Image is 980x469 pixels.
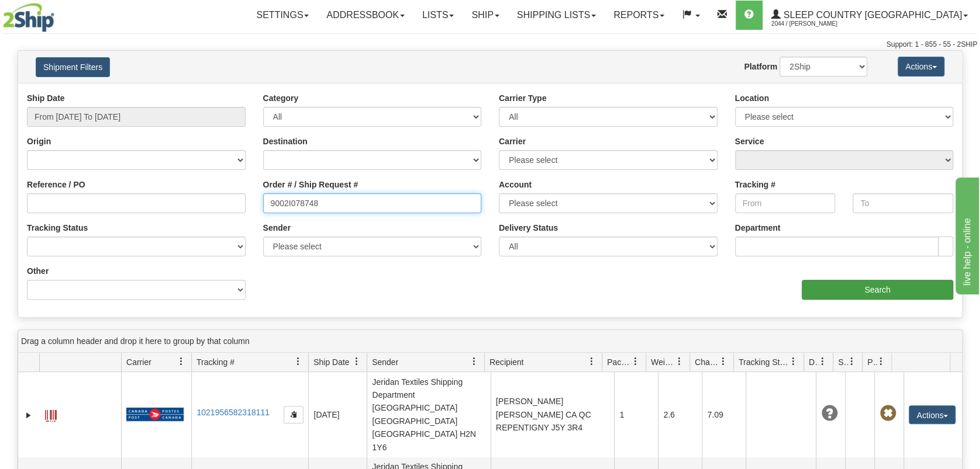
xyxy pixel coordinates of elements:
label: Category [263,92,299,104]
a: Sleep Country [GEOGRAPHIC_DATA] 2044 / [PERSON_NAME] [762,1,976,30]
div: live help - online [9,7,108,21]
input: To [853,193,953,213]
a: 1021956582318111 [196,408,270,417]
button: Copy to clipboard [284,406,303,423]
span: Sender [372,356,398,368]
div: grid grouping header [18,330,962,353]
label: Reference / PO [27,179,85,190]
label: Delivery Status [499,222,558,234]
button: Shipment Filters [36,57,110,77]
span: Ship Date [313,356,349,368]
input: Search [802,280,953,300]
a: Pickup Status filter column settings [871,352,891,371]
span: Pickup Status [867,356,877,368]
a: Tracking Status filter column settings [784,352,803,371]
label: Carrier [499,136,526,147]
span: Recipient [489,356,523,368]
a: Shipping lists [508,1,605,30]
a: Label [45,405,57,423]
span: 2044 / [PERSON_NAME] [771,18,859,30]
td: 1 [614,372,658,457]
label: Order # / Ship Request # [263,179,358,190]
a: Addressbook [318,1,413,30]
iframe: chat widget [953,175,979,294]
span: Tracking # [196,356,234,368]
span: Tracking Status [739,356,789,368]
a: Packages filter column settings [626,352,646,371]
span: Charge [695,356,719,368]
a: Shipment Issues filter column settings [842,352,862,371]
td: Jeridan Textiles Shipping Department [GEOGRAPHIC_DATA] [GEOGRAPHIC_DATA] [GEOGRAPHIC_DATA] H2N 1Y6 [367,372,491,457]
label: Sender [263,222,291,234]
td: 7.09 [702,372,746,457]
a: Lists [413,1,463,30]
button: Actions [909,405,955,424]
div: Support: 1 - 855 - 55 - 2SHIP [3,40,977,50]
span: Unknown [821,405,837,422]
a: Settings [247,1,318,30]
label: Other [27,265,49,277]
a: Delivery Status filter column settings [813,352,833,371]
a: Tracking # filter column settings [288,352,308,371]
span: Pickup Not Assigned [879,405,896,422]
span: Delivery Status [809,356,819,368]
a: Expand [23,409,34,421]
button: Actions [898,57,944,77]
a: Charge filter column settings [713,352,733,371]
span: Shipment Issues [838,356,848,368]
label: Ship Date [27,92,65,104]
a: Ship [463,1,508,30]
span: Packages [607,356,632,368]
span: Sleep Country [GEOGRAPHIC_DATA] [781,10,962,20]
a: Carrier filter column settings [171,352,191,371]
label: Department [735,222,781,234]
a: Recipient filter column settings [582,352,602,371]
span: Carrier [126,356,151,368]
label: Carrier Type [499,92,546,104]
label: Account [499,179,532,190]
label: Location [735,92,769,104]
a: Sender filter column settings [464,352,484,371]
input: From [735,193,836,213]
img: logo2044.jpg [3,3,54,32]
span: Weight [651,356,675,368]
a: Weight filter column settings [670,352,689,371]
label: Service [735,136,764,147]
td: [PERSON_NAME] [PERSON_NAME] CA QC REPENTIGNY J5Y 3R4 [491,372,615,457]
label: Platform [744,61,777,72]
td: [DATE] [308,372,367,457]
a: Ship Date filter column settings [347,352,367,371]
label: Origin [27,136,51,147]
td: 2.6 [658,372,702,457]
label: Tracking Status [27,222,88,234]
label: Destination [263,136,308,147]
a: Reports [605,1,673,30]
img: 20 - Canada Post [126,407,184,422]
label: Tracking # [735,179,775,190]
